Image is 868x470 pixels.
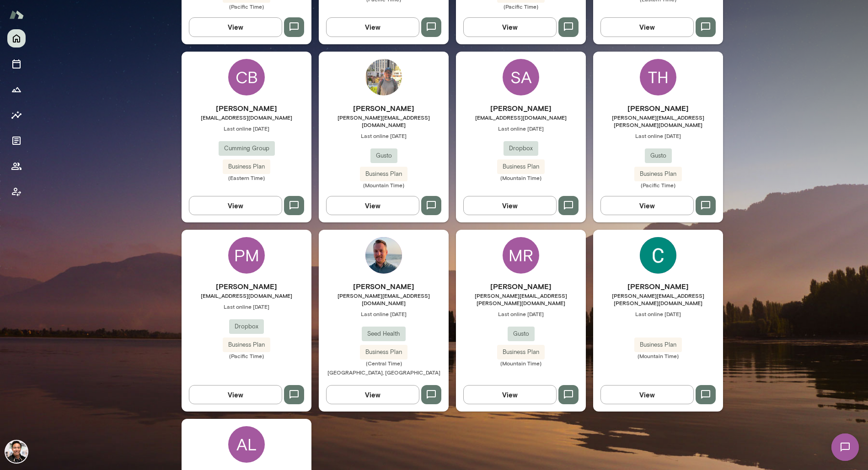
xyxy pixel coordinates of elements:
span: Last online [DATE] [593,132,723,139]
span: Gusto [508,329,535,338]
span: Last online [DATE] [319,132,449,139]
button: Home [7,29,26,48]
div: SA [503,59,539,95]
h6: [PERSON_NAME] [182,281,311,292]
span: Business Plan [360,169,407,179]
img: Keith Frymark [365,237,402,274]
button: View [600,17,694,37]
img: Thomas Kitamura [365,59,402,95]
button: View [600,385,694,404]
span: Dropbox [229,322,264,331]
span: [EMAIL_ADDRESS][DOMAIN_NAME] [182,114,311,121]
h6: [PERSON_NAME] [593,281,723,292]
h6: [PERSON_NAME] [456,103,586,114]
span: Gusto [645,151,672,160]
span: [GEOGRAPHIC_DATA], [GEOGRAPHIC_DATA] [327,369,440,375]
span: Last online [DATE] [182,303,311,310]
h6: [PERSON_NAME] [182,103,311,114]
h6: [PERSON_NAME] [319,103,449,114]
button: View [326,17,419,37]
span: Last online [DATE] [456,310,586,317]
button: View [463,196,557,215]
span: Business Plan [497,162,545,171]
button: View [189,17,282,37]
button: View [600,196,694,215]
button: View [463,385,557,404]
span: [PERSON_NAME][EMAIL_ADDRESS][DOMAIN_NAME] [319,292,449,306]
span: [PERSON_NAME][EMAIL_ADDRESS][DOMAIN_NAME] [319,114,449,128]
span: (Eastern Time) [182,174,311,181]
span: (Mountain Time) [319,181,449,189]
button: Members [7,157,26,175]
span: (Pacific Time) [456,3,586,10]
div: CB [228,59,265,95]
button: View [326,196,419,215]
span: [EMAIL_ADDRESS][DOMAIN_NAME] [182,292,311,299]
span: (Mountain Time) [593,352,723,359]
span: Business Plan [223,162,270,171]
span: Business Plan [497,348,545,357]
h6: [PERSON_NAME] [319,281,449,292]
span: (Pacific Time) [593,181,723,189]
span: Business Plan [634,340,682,349]
span: Last online [DATE] [182,125,311,132]
span: (Mountain Time) [456,359,586,367]
div: PM [228,237,265,274]
img: Albert Villarde [5,441,27,463]
span: Last online [DATE] [319,310,449,317]
button: View [463,17,557,37]
button: Sessions [7,55,26,73]
span: (Pacific Time) [182,3,311,10]
button: Documents [7,132,26,150]
span: [PERSON_NAME][EMAIL_ADDRESS][PERSON_NAME][DOMAIN_NAME] [593,292,723,306]
span: Seed Health [362,329,406,338]
div: TH [640,59,676,95]
span: (Mountain Time) [456,174,586,181]
h6: [PERSON_NAME] [593,103,723,114]
span: Last online [DATE] [456,125,586,132]
span: (Pacific Time) [182,352,311,359]
button: Insights [7,106,26,124]
span: Last online [DATE] [593,310,723,317]
button: View [326,385,419,404]
span: Business Plan [360,348,407,357]
div: AL [228,426,265,463]
div: MR [503,237,539,274]
span: (Central Time) [319,359,449,367]
h6: [PERSON_NAME] [456,281,586,292]
span: Business Plan [223,340,270,349]
button: View [189,196,282,215]
span: [EMAIL_ADDRESS][DOMAIN_NAME] [456,114,586,121]
span: Dropbox [504,144,538,153]
span: Gusto [370,151,397,160]
span: [PERSON_NAME][EMAIL_ADDRESS][PERSON_NAME][DOMAIN_NAME] [593,114,723,128]
span: Business Plan [634,169,682,179]
button: View [189,385,282,404]
span: Cumming Group [219,144,275,153]
button: Growth Plan [7,80,26,99]
button: Client app [7,183,26,201]
span: [PERSON_NAME][EMAIL_ADDRESS][PERSON_NAME][DOMAIN_NAME] [456,292,586,306]
img: Christina Brady [640,237,676,274]
img: Mento [9,6,24,23]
